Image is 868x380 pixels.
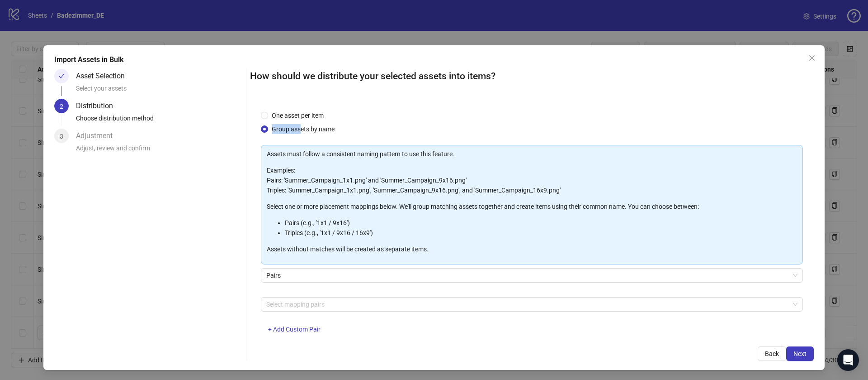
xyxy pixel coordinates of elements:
li: Pairs (e.g., '1x1 / 9x16') [285,218,797,228]
p: Assets without matches will be created as separate items. [267,244,797,254]
div: Distribution [76,99,120,113]
p: Assets must follow a consistent naming pattern to use this feature. [267,149,797,159]
span: 2 [60,103,63,110]
span: 3 [60,133,63,140]
div: Asset Selection [76,69,132,83]
div: Select your assets [76,83,242,99]
span: close [808,54,816,62]
div: Import Assets in Bulk [54,54,814,65]
div: Adjust, review and confirm [76,143,242,159]
span: Pairs [266,269,797,282]
div: Open Intercom Messenger [837,349,859,371]
span: Group assets by name [268,124,338,134]
li: Triples (e.g., '1x1 / 9x16 / 16x9') [285,228,797,238]
div: Choose distribution method [76,113,242,129]
span: Back [765,350,779,357]
button: Back [758,346,786,361]
span: Next [793,350,807,357]
button: Next [786,346,814,361]
div: Adjustment [76,129,120,143]
button: + Add Custom Pair [261,322,328,337]
p: Examples: Pairs: 'Summer_Campaign_1x1.png' and 'Summer_Campaign_9x16.png' Triples: 'Summer_Campai... [267,165,797,195]
button: Close [805,51,819,65]
span: One asset per item [268,111,327,120]
p: Select one or more placement mappings below. We'll group matching assets together and create item... [267,202,797,212]
span: + Add Custom Pair [268,326,321,333]
span: check [58,73,65,79]
h2: How should we distribute your selected assets into items? [250,69,814,84]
